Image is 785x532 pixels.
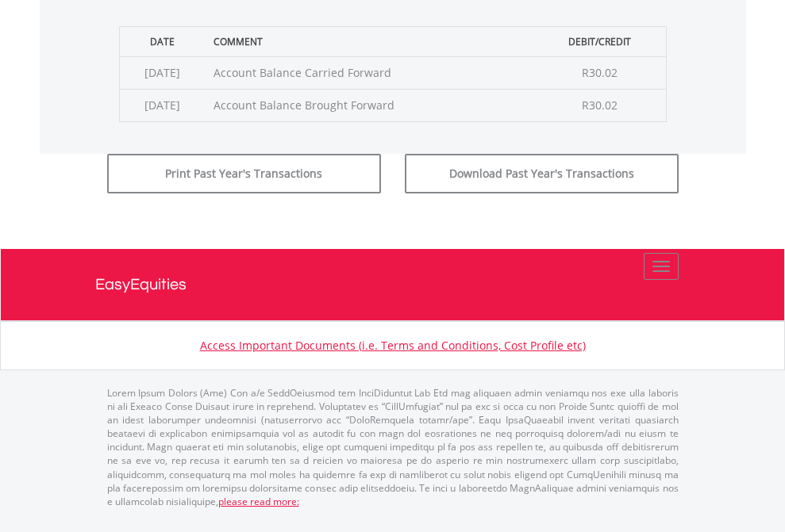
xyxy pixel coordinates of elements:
td: [DATE] [119,89,206,121]
span: R30.02 [582,65,618,80]
p: Lorem Ipsum Dolors (Ame) Con a/e SeddOeiusmod tem InciDiduntut Lab Etd mag aliquaen admin veniamq... [107,386,679,508]
button: Download Past Year's Transactions [405,154,679,193]
span: R30.02 [582,98,618,113]
td: Account Balance Brought Forward [206,89,534,121]
button: Print Past Year's Transactions [107,154,381,193]
th: Debit/Credit [534,26,666,56]
th: Date [119,26,206,56]
td: [DATE] [119,56,206,89]
a: please read more: [218,495,299,508]
th: Comment [206,26,534,56]
td: Account Balance Carried Forward [206,56,534,89]
a: Access Important Documents (i.e. Terms and Conditions, Cost Profile etc) [200,338,586,353]
a: EasyEquities [95,249,691,320]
